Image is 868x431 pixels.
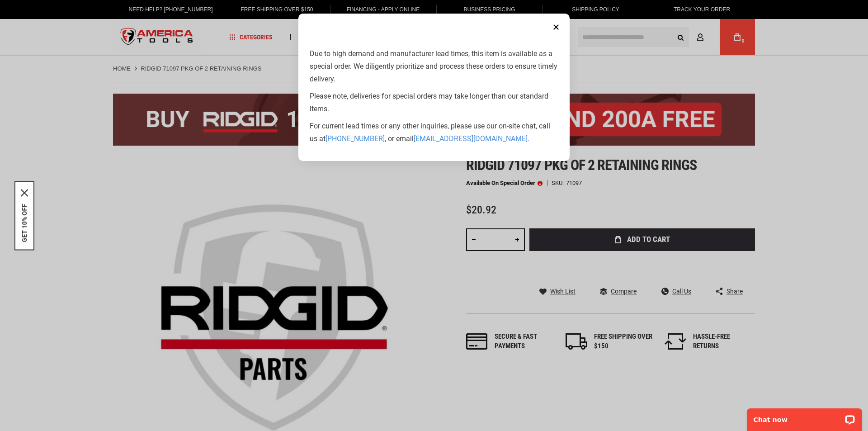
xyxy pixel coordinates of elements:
[741,403,868,431] iframe: LiveChat chat widget
[21,189,28,196] svg: close icon
[310,47,558,85] p: Due to high demand and manufacturer lead times, this item is available as a special order. We dil...
[21,189,28,196] button: Close
[325,134,385,143] a: [PHONE_NUMBER]
[21,204,28,242] button: GET 10% OFF
[310,120,558,145] p: For current lead times or any other inquiries, please use our on-site chat, call us at , or email
[310,90,558,115] p: Please note, deliveries for special orders may take longer than our standard items.
[414,134,529,143] a: [EMAIL_ADDRESS][DOMAIN_NAME].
